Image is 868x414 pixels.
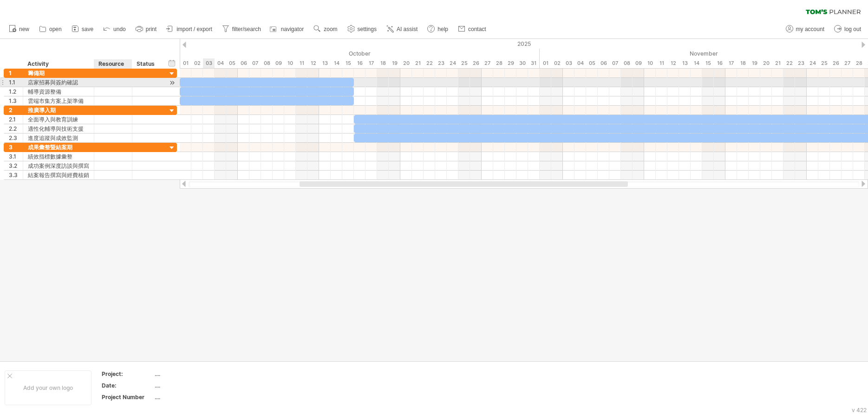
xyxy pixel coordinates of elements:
div: Resource [98,59,127,69]
div: Tuesday, 18 November 2025 [737,58,749,68]
a: AI assist [384,23,420,35]
div: Sunday, 16 November 2025 [714,58,725,68]
div: Date: [102,382,153,389]
div: 籌備期 [28,69,89,77]
div: ​ [180,78,354,87]
span: print [146,26,157,32]
span: import / export [176,26,212,32]
a: save [69,23,96,35]
div: Monday, 20 October 2025 [400,58,412,68]
div: 2.1 [9,115,23,124]
div: Saturday, 1 November 2025 [540,58,551,68]
span: my account [796,26,824,32]
span: contact [468,26,486,32]
div: Tuesday, 21 October 2025 [412,58,424,68]
div: Thursday, 23 October 2025 [435,58,447,68]
div: Tuesday, 11 November 2025 [656,58,667,68]
div: Monday, 27 October 2025 [482,58,493,68]
div: Sunday, 12 October 2025 [307,58,319,68]
div: 3.2 [9,161,23,170]
div: 3.3 [9,171,23,179]
div: 結案報告撰寫與經費核銷 [28,171,89,179]
div: 適性化輔導與技術支援 [28,124,89,133]
div: .... [155,393,233,401]
div: Wednesday, 29 October 2025 [505,58,516,68]
div: Wednesday, 5 November 2025 [586,58,598,68]
div: Friday, 28 November 2025 [853,58,865,68]
div: 1.2 [9,87,23,96]
div: Project: [102,370,153,378]
a: open [37,23,65,35]
span: log out [844,26,861,32]
div: 3 [9,143,23,152]
div: Saturday, 4 October 2025 [215,58,226,68]
div: scroll to activity [168,78,176,88]
div: Tuesday, 25 November 2025 [818,58,830,68]
div: Friday, 24 October 2025 [447,58,458,68]
div: Friday, 31 October 2025 [528,58,540,68]
div: 績效指標數據彙整 [28,152,89,161]
a: import / export [164,23,215,35]
a: undo [101,23,129,35]
a: new [7,23,32,35]
div: Wednesday, 12 November 2025 [667,58,679,68]
div: Activity [27,59,89,69]
div: Sunday, 2 November 2025 [551,58,563,68]
div: Thursday, 6 November 2025 [598,58,609,68]
a: log out [832,23,864,35]
div: Sunday, 19 October 2025 [389,58,400,68]
div: Monday, 3 November 2025 [563,58,574,68]
div: Thursday, 16 October 2025 [354,58,365,68]
div: 2.3 [9,134,23,142]
div: Wednesday, 19 November 2025 [749,58,760,68]
div: Tuesday, 14 October 2025 [331,58,342,68]
div: Saturday, 18 October 2025 [377,58,389,68]
div: Wednesday, 22 October 2025 [424,58,435,68]
span: save [82,26,93,32]
div: Thursday, 2 October 2025 [191,58,203,68]
div: .... [155,382,233,389]
div: 全面導入與教育訓練 [28,115,89,124]
div: Tuesday, 7 October 2025 [249,58,261,68]
div: 1.3 [9,96,23,105]
div: 3.1 [9,152,23,161]
div: Sunday, 26 October 2025 [470,58,482,68]
a: contact [456,23,489,35]
div: Project Number [102,393,153,401]
div: Monday, 17 November 2025 [725,58,737,68]
a: help [425,23,451,35]
div: Saturday, 11 October 2025 [296,58,307,68]
div: Thursday, 9 October 2025 [273,58,284,68]
div: Sunday, 9 November 2025 [633,58,644,68]
div: Saturday, 8 November 2025 [621,58,633,68]
div: Status [137,59,157,69]
div: Friday, 21 November 2025 [772,58,783,68]
a: filter/search [220,23,264,35]
div: Wednesday, 8 October 2025 [261,58,273,68]
div: Wednesday, 1 October 2025 [180,58,191,68]
div: Wednesday, 15 October 2025 [342,58,354,68]
div: ​ [180,87,354,96]
div: Monday, 6 October 2025 [238,58,249,68]
a: zoom [311,23,340,35]
a: navigator [268,23,307,35]
a: print [133,23,159,35]
span: navigator [281,26,304,32]
div: Thursday, 20 November 2025 [760,58,772,68]
div: 成果彙整暨結案期 [28,143,89,152]
div: 輔導資源整備 [28,87,89,96]
div: ​ [180,96,354,105]
div: Monday, 24 November 2025 [807,58,818,68]
div: Monday, 10 November 2025 [644,58,656,68]
div: 進度追蹤與成效監測 [28,134,89,142]
span: open [49,26,62,32]
div: 推廣導入期 [28,106,89,115]
div: 1 [9,69,23,77]
div: Saturday, 25 October 2025 [458,58,470,68]
div: Thursday, 30 October 2025 [516,58,528,68]
div: Sunday, 23 November 2025 [795,58,807,68]
a: settings [345,23,379,35]
div: 店家招募與簽約確認 [28,78,89,87]
div: Thursday, 27 November 2025 [842,58,853,68]
div: Saturday, 22 November 2025 [783,58,795,68]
